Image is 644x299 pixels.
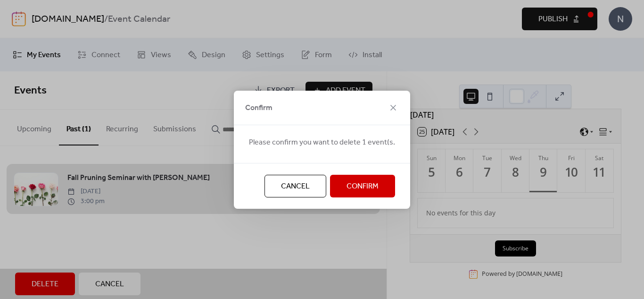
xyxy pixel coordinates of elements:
[264,175,326,197] button: Cancel
[281,181,310,192] span: Cancel
[347,181,379,192] span: Confirm
[245,103,272,114] span: Confirm
[249,137,395,148] span: Please confirm you want to delete 1 event(s.
[330,175,395,197] button: Confirm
